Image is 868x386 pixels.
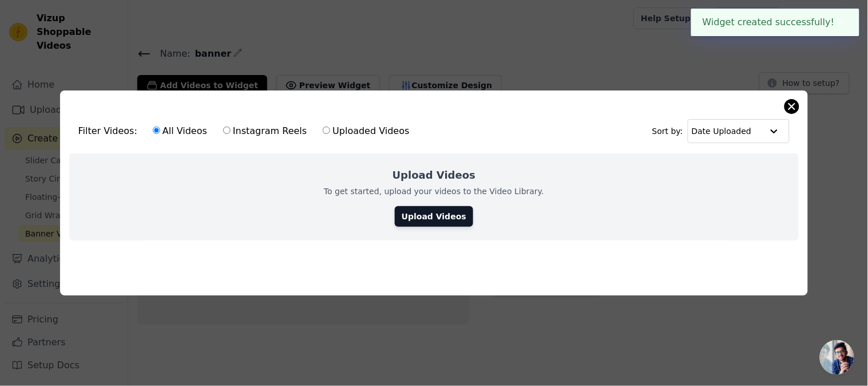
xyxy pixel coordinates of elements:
[785,100,799,113] button: Close modal
[395,206,473,227] a: Upload Videos
[322,124,410,139] label: Uploaded Videos
[324,186,544,197] p: To get started, upload your videos to the Video Library.
[78,118,416,144] div: Filter Videos:
[223,124,307,139] label: Instagram Reels
[691,9,859,36] div: Widget created successfully!
[835,15,848,29] button: Close
[393,167,475,183] h2: Upload Videos
[152,124,208,139] label: All Videos
[820,340,854,375] div: Open chat
[652,119,790,143] div: Sort by:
